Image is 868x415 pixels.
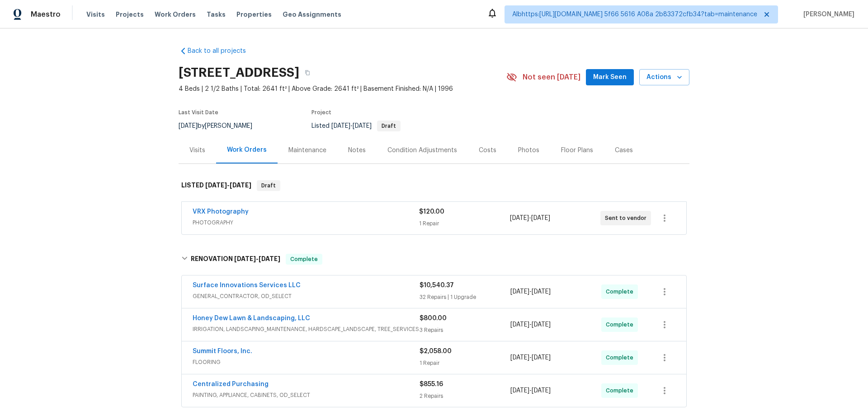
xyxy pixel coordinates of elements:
div: 1 Repair [420,359,510,368]
span: [DATE] [259,256,280,262]
span: [DATE] [531,215,550,221]
span: Projects [116,10,144,19]
span: [DATE] [532,322,551,328]
a: VRX Photography [193,209,249,215]
span: $855.16 [420,381,443,387]
span: $2,058.00 [420,348,452,354]
span: - [510,386,551,395]
div: 1 Repair [419,219,509,228]
div: Photos [518,146,539,155]
div: 2 Repairs [420,392,510,401]
span: Project [311,110,331,115]
span: Complete [606,320,637,329]
span: 4 Beds | 2 1/2 Baths | Total: 2641 ft² | Above Grade: 2641 ft² | Basement Finished: N/A | 1996 [179,84,506,93]
h2: [STREET_ADDRESS] [179,68,299,77]
div: Cases [615,146,633,155]
div: Notes [348,146,366,155]
div: by [PERSON_NAME] [179,121,263,131]
span: Mark Seen [593,72,627,83]
span: Maestro [31,10,61,19]
a: Centralized Purchasing [193,381,269,387]
span: Visits [86,10,105,19]
span: - [510,287,551,296]
span: Complete [606,287,637,296]
button: Actions [639,69,689,86]
span: Draft [258,181,279,190]
button: Mark Seen [586,69,634,86]
span: [DATE] [532,289,551,295]
span: [DATE] [510,215,529,221]
span: [DATE] [532,387,551,394]
span: Albhttps:[URL][DOMAIN_NAME] 5f66 5616 A08a 2b83372cfb34?tab=maintenance [512,10,757,19]
span: [DATE] [510,354,529,361]
span: [DATE] [532,354,551,361]
span: [DATE] [230,182,251,188]
span: - [234,256,280,262]
span: Not seen [DATE] [523,73,580,82]
span: [DATE] [510,322,529,328]
span: [DATE] [353,123,372,129]
span: Complete [287,255,321,264]
div: Work Orders [227,145,267,154]
a: Back to all projects [179,47,265,56]
span: $10,540.37 [420,282,454,289]
button: Copy Address [299,65,316,81]
span: PHOTOGRAPHY [193,218,419,227]
span: GENERAL_CONTRACTOR, OD_SELECT [193,292,420,301]
span: [DATE] [179,123,198,129]
span: Complete [606,386,637,395]
span: [DATE] [510,289,529,295]
h6: RENOVATION [191,254,280,265]
div: Maintenance [288,146,326,155]
span: PAINTING, APPLIANCE, CABINETS, OD_SELECT [193,391,420,400]
span: [DATE] [510,387,529,394]
span: FLOORING [193,358,420,367]
span: Properties [236,10,272,19]
a: Honey Dew Lawn & Landscaping, LLC [193,315,310,322]
a: Summit Floors, Inc. [193,348,252,354]
span: Draft [378,123,400,129]
h6: LISTED [181,180,251,191]
span: - [205,182,251,188]
div: RENOVATION [DATE]-[DATE]Complete [179,245,689,274]
span: Listed [311,123,401,129]
span: [DATE] [234,256,256,262]
span: - [510,214,550,223]
span: - [331,123,372,129]
span: Last Visit Date [179,110,218,115]
span: Complete [606,353,637,362]
span: Sent to vendor [605,214,650,223]
div: 32 Repairs | 1 Upgrade [420,293,510,302]
span: Tasks [207,11,226,18]
div: Condition Adjustments [387,146,457,155]
div: Costs [479,146,496,155]
span: Work Orders [155,10,196,19]
div: Visits [189,146,205,155]
span: Geo Assignments [283,10,341,19]
span: - [510,320,551,329]
div: LISTED [DATE]-[DATE]Draft [179,171,689,200]
span: [PERSON_NAME] [800,10,854,19]
span: Actions [646,72,682,83]
span: IRRIGATION, LANDSCAPING_MAINTENANCE, HARDSCAPE_LANDSCAPE, TREE_SERVICES [193,325,420,334]
div: Floor Plans [561,146,593,155]
a: Surface Innovations Services LLC [193,282,301,289]
span: [DATE] [331,123,350,129]
div: 3 Repairs [420,326,510,335]
span: [DATE] [205,182,227,188]
span: $800.00 [420,315,447,322]
span: - [510,353,551,362]
span: $120.00 [419,209,444,215]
